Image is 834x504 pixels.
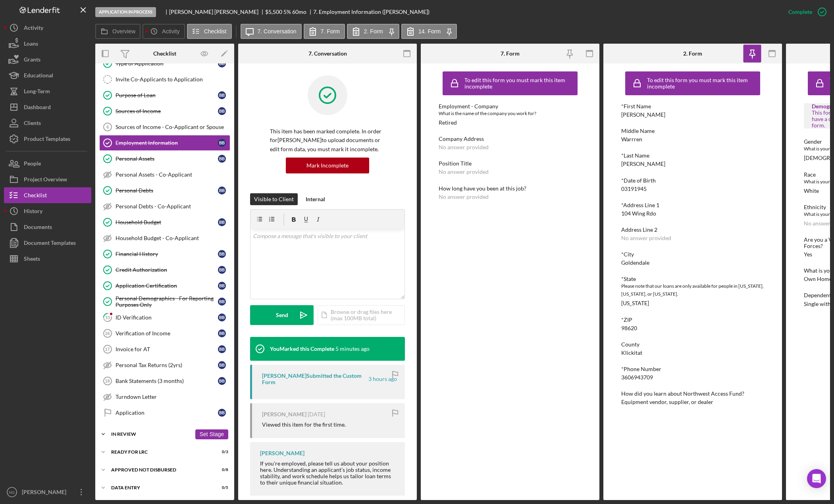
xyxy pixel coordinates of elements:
[153,50,176,57] div: Checklist
[116,410,218,416] div: Application
[4,251,91,267] a: Sheets
[116,314,218,321] div: ID Verification
[4,187,91,203] button: Checklist
[621,399,713,405] div: Equipment vendor, supplier, or dealer
[99,373,230,389] a: 18Bank Statements (3 months)BB
[24,187,47,205] div: Checklist
[24,67,53,85] div: Educational
[214,467,228,472] div: 0 / 8
[241,24,302,39] button: 7. Conversation
[99,262,230,278] a: Credit AuthorizationBB
[116,124,230,130] div: Sources of Income - Co-Applicant or Spouse
[308,50,347,57] div: 7. Conversation
[347,24,399,39] button: 2. Form
[313,9,430,15] div: 7. Employment Information ([PERSON_NAME])
[116,267,218,273] div: Credit Authorization
[111,450,208,454] div: Ready for LRC
[4,235,91,251] a: Document Templates
[621,260,649,266] div: Goldendale
[218,266,226,274] div: B B
[788,4,812,20] div: Complete
[621,202,764,208] div: *Address Line 1
[621,177,764,184] div: *Date of Birth
[621,391,764,397] div: How did you learn about Northwest Access Fund?
[4,83,91,99] button: Long-Term
[218,409,226,417] div: B B
[214,450,228,454] div: 0 / 3
[621,210,656,217] div: 104 Wing Rdo
[621,276,764,282] div: *State
[105,379,110,383] tspan: 18
[116,171,230,178] div: Personal Assets - Co-Applicant
[187,24,232,39] button: Checklist
[24,156,41,173] div: People
[4,484,91,500] button: NG[PERSON_NAME]
[4,115,91,131] a: Clients
[439,185,582,192] div: How long have you been at this job?
[270,127,385,154] p: This item has been marked complete. In order for [PERSON_NAME] to upload documents or edit form d...
[105,315,110,320] tspan: 15
[418,28,441,35] label: 14. Form
[258,28,297,35] label: 7. Conversation
[218,345,226,353] div: B B
[116,346,218,352] div: Invoice for AT
[116,295,218,308] div: Personal Demographics - For Reporting Purposes Only
[111,432,191,437] div: In Review
[24,203,42,221] div: History
[621,152,764,159] div: *Last Name
[4,20,91,36] button: Activity
[4,219,91,235] button: Documents
[401,24,457,39] button: 14. Form
[214,485,228,490] div: 0 / 5
[116,394,230,400] div: Turndown Letter
[24,219,52,237] div: Documents
[4,203,91,219] button: History
[116,219,218,225] div: Household Budget
[111,485,208,490] div: Data Entry
[254,193,294,205] div: Visible to Client
[283,9,291,15] div: 5 %
[116,92,218,98] div: Purpose of Loan
[621,374,653,381] div: 3606943709
[112,28,135,35] label: Overview
[24,235,76,253] div: Document Templates
[439,169,489,175] div: No answer provided
[262,373,367,385] div: [PERSON_NAME] Submitted the Custom Form
[439,144,489,150] div: No answer provided
[218,298,226,306] div: B B
[99,405,230,421] a: ApplicationBB
[218,187,226,194] div: B B
[4,171,91,187] a: Project Overview
[621,251,764,258] div: *City
[250,193,298,205] button: Visible to Client
[292,9,306,15] div: 60 mo
[368,376,397,382] time: 2025-10-06 19:51
[99,103,230,119] a: Sources of IncomeBB
[265,8,282,15] span: $5,500
[99,246,230,262] a: Financial HistoryBB
[621,300,649,306] div: [US_STATE]
[306,158,349,173] div: Mark Incomplete
[99,87,230,103] a: Purpose of LoanBB
[99,325,230,341] a: 16Verification of IncomeBB
[4,67,91,83] button: Educational
[501,50,520,57] div: 7. Form
[4,156,91,171] button: People
[162,28,179,35] label: Activity
[116,251,218,257] div: Financial History
[218,329,226,337] div: B B
[105,331,110,336] tspan: 16
[218,91,226,99] div: B B
[116,235,230,241] div: Household Budget - Co-Applicant
[4,36,91,52] button: Loans
[116,362,218,368] div: Personal Tax Returns (2yrs)
[364,28,383,35] label: 2. Form
[302,193,329,205] button: Internal
[804,251,812,258] div: Yes
[9,490,15,494] text: NG
[260,450,304,456] div: [PERSON_NAME]
[439,119,457,126] div: Retired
